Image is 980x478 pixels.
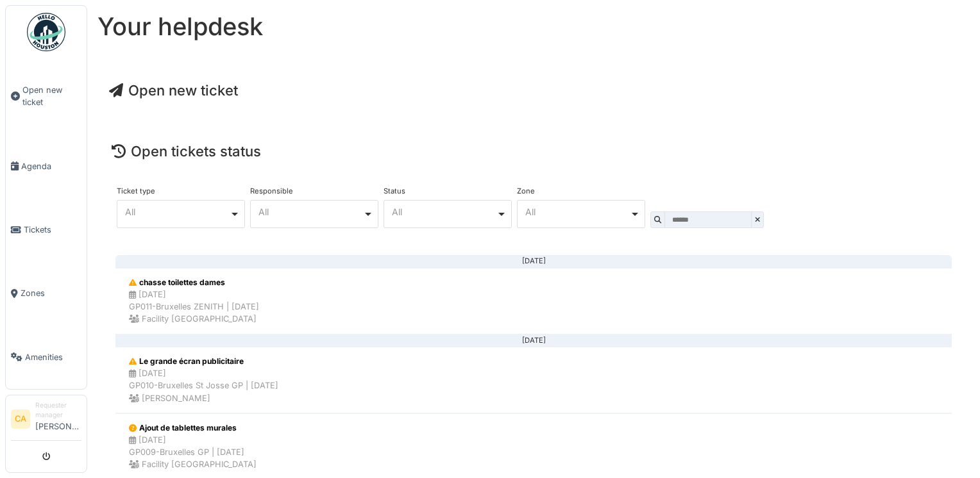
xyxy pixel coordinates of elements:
[517,188,535,195] label: Zone
[129,277,259,288] div: chasse toilettes dames
[109,82,238,99] a: Open new ticket
[21,287,81,299] span: Zones
[35,400,81,438] li: [PERSON_NAME]
[24,224,81,236] span: Tickets
[392,208,496,215] div: All
[6,326,87,389] a: Amenities
[250,188,293,195] label: Responsible
[525,208,630,215] div: All
[6,261,87,325] a: Zones
[6,58,87,135] a: Open new ticket
[126,261,942,262] div: [DATE]
[25,351,81,363] span: Amenities
[258,208,363,215] div: All
[115,347,952,413] a: Le grande écran publicitaire [DATE]GP010-Bruxelles St Josse GP | [DATE] [PERSON_NAME]
[112,143,956,160] h4: Open tickets status
[129,356,278,367] div: Le grande écran publicitaire
[129,434,257,471] div: [DATE] GP009-Bruxelles GP | [DATE] Facility [GEOGRAPHIC_DATA]
[125,208,230,215] div: All
[129,288,259,326] div: [DATE] GP011-Bruxelles ZENITH | [DATE] Facility [GEOGRAPHIC_DATA]
[129,367,278,404] div: [DATE] GP010-Bruxelles St Josse GP | [DATE] [PERSON_NAME]
[11,409,30,429] li: CA
[11,400,81,441] a: CA Requester manager[PERSON_NAME]
[6,198,87,261] a: Tickets
[21,160,81,172] span: Agenda
[117,188,155,195] label: Ticket type
[129,422,257,434] div: Ajout de tablettes murales
[35,400,81,420] div: Requester manager
[115,268,952,334] a: chasse toilettes dames [DATE]GP011-Bruxelles ZENITH | [DATE] Facility [GEOGRAPHIC_DATA]
[6,135,87,198] a: Agenda
[27,13,65,51] img: Badge_color-CXgf-gQk.svg
[22,84,81,108] span: Open new ticket
[126,340,942,342] div: [DATE]
[384,188,405,195] label: Status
